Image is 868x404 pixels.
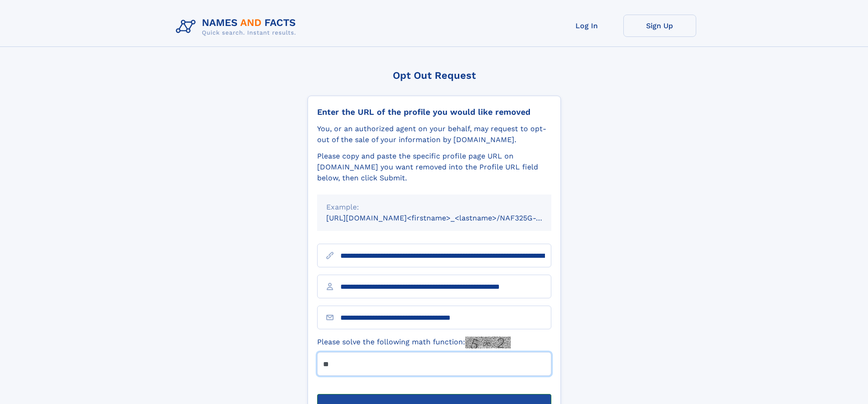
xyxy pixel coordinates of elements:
label: Please solve the following math function: [317,337,511,348]
small: [URL][DOMAIN_NAME]<firstname>_<lastname>/NAF325G-xxxxxxxx [326,214,569,222]
div: Opt Out Request [308,70,561,81]
img: Logo Names and Facts [172,15,303,39]
div: Example: [326,202,542,213]
div: Enter the URL of the profile you would like removed [317,107,551,117]
div: Please copy and paste the specific profile page URL on [DOMAIN_NAME] you want removed into the Pr... [317,151,551,184]
div: You, or an authorized agent on your behalf, may request to opt-out of the sale of your informatio... [317,123,551,145]
a: Sign Up [623,15,696,37]
a: Log In [550,15,623,37]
